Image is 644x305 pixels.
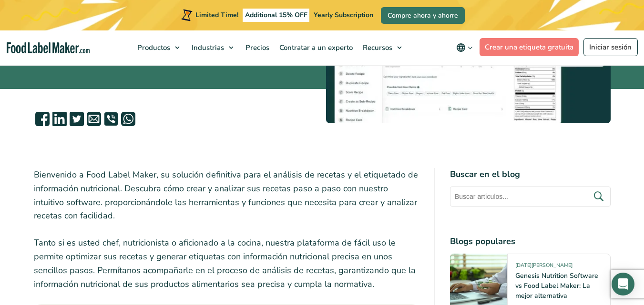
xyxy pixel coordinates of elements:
a: Crear una etiqueta gratuita [480,38,579,56]
h4: Blogs populares [450,235,611,248]
span: Precios [243,43,270,52]
a: Recursos [358,30,407,65]
span: Recursos [360,43,393,52]
a: Genesis Nutrition Software vs Food Label Maker: La mejor alternativa [515,271,598,300]
a: Industrias [187,30,238,65]
span: Yearly Subscription [314,10,373,20]
span: [DATE][PERSON_NAME] [515,262,572,273]
span: Contratar a un experto [276,43,354,52]
input: Buscar artículos... [450,187,611,207]
span: Limited Time! [195,10,238,20]
a: Productos [133,30,184,65]
span: Productos [134,43,171,52]
p: Bienvenido a Food Label Maker, su solución definitiva para el análisis de recetas y el etiquetado... [34,168,419,223]
span: Industrias [189,43,225,52]
a: Compre ahora y ahorre [381,7,465,24]
h4: Buscar en el blog [450,168,611,181]
a: Contratar a un experto [275,30,356,65]
span: Additional 15% OFF [243,9,310,22]
a: Precios [241,30,272,65]
p: Tanto si es usted chef, nutricionista o aficionado a la cocina, nuestra plataforma de fácil uso l... [34,236,419,291]
a: Iniciar sesión [583,38,638,56]
div: Open Intercom Messenger [612,273,634,295]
